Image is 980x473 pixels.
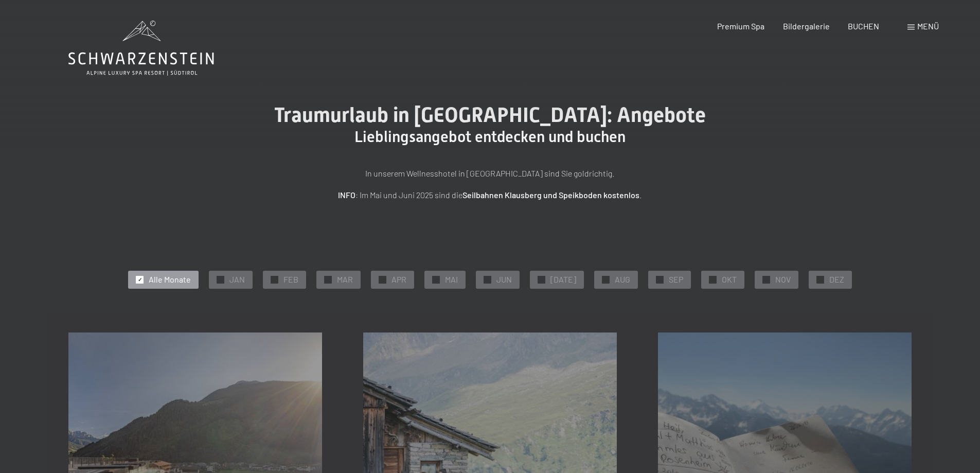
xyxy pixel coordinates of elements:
[233,188,747,202] p: : Im Mai und Juni 2025 sind die .
[274,103,706,127] span: Traumurlaub in [GEOGRAPHIC_DATA]: Angebote
[711,276,715,283] span: ✓
[550,274,576,285] span: [DATE]
[615,274,630,285] span: AUG
[391,274,406,285] span: APR
[486,276,490,283] span: ✓
[434,276,438,283] span: ✓
[917,21,939,31] span: Menü
[604,276,608,283] span: ✓
[829,274,844,285] span: DEZ
[273,276,277,283] span: ✓
[658,276,662,283] span: ✓
[496,274,512,285] span: JUN
[337,274,353,285] span: MAR
[669,274,683,285] span: SEP
[138,276,142,283] span: ✓
[149,274,191,285] span: Alle Monate
[717,21,764,31] a: Premium Spa
[354,128,626,146] span: Lieblingsangebot entdecken und buchen
[818,276,823,283] span: ✓
[775,274,791,285] span: NOV
[283,274,298,285] span: FEB
[326,276,330,283] span: ✓
[338,190,355,200] strong: INFO
[540,276,544,283] span: ✓
[462,190,639,200] strong: Seilbahnen Klausberg und Speikboden kostenlos
[381,276,385,283] span: ✓
[233,167,747,180] p: In unserem Wellnesshotel in [GEOGRAPHIC_DATA] sind Sie goldrichtig.
[445,274,458,285] span: MAI
[722,274,737,285] span: OKT
[229,274,245,285] span: JAN
[219,276,223,283] span: ✓
[848,21,879,31] a: BUCHEN
[783,21,830,31] a: Bildergalerie
[764,276,769,283] span: ✓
